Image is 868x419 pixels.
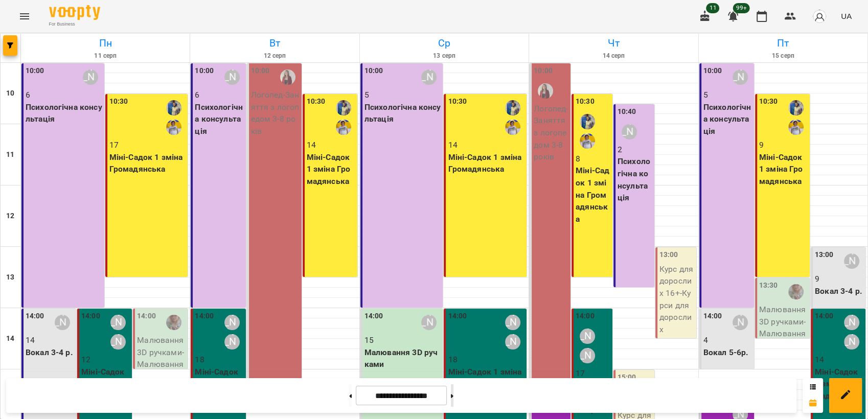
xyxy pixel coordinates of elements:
div: Єлисєєва Альбіна Олегівна [421,315,437,330]
label: 14:00 [26,311,44,322]
div: Мичка Наталія Ярославівна [580,348,595,363]
label: 14:00 [195,311,214,322]
p: Психологічна консультація [703,101,752,137]
h6: Ср [361,35,527,51]
button: UA [837,7,856,26]
div: Фефелова Людмила Іванівна [336,100,351,115]
p: 14 [448,139,524,151]
h6: 12 серп [192,51,357,61]
div: Кузьменко Лариса Георгіївна [844,315,859,330]
label: 14:00 [703,311,722,322]
div: Фефелова Людмила Іванівна [166,100,181,115]
div: Масич Римма Юріївна [55,315,70,330]
p: Психологічна консультація [195,101,243,137]
p: 14 [815,354,863,366]
label: 10:00 [703,65,722,77]
h6: 11 серп [22,51,188,61]
img: Літвінова Катерина [166,315,181,330]
p: 5 [703,89,752,101]
label: 13:00 [815,249,834,261]
h6: 14 [6,333,14,344]
p: Вокал 3-4 р. [815,285,863,297]
div: Мичка Наталія Ярославівна [224,334,240,350]
h6: 14 серп [531,51,696,61]
h6: 11 [6,149,14,160]
p: 9 [815,273,863,285]
div: Мичка Наталія Ярославівна [421,69,437,85]
p: 17 [109,139,186,151]
h6: Чт [531,35,696,51]
img: Яковенко Лариса Миколаївна [336,120,351,135]
div: Мичка Наталія Ярославівна [622,124,637,139]
img: Фефелова Людмила Іванівна [505,100,520,115]
img: Фефелова Людмила Іванівна [580,114,595,129]
label: 10:00 [26,65,44,77]
p: Логопед - Заняття з логопедом 3-8 років [534,103,568,163]
button: Menu [12,4,37,29]
p: Малювання 3D ручками [364,346,441,370]
label: 14:00 [448,311,467,322]
p: 2 [618,144,652,156]
p: Психологічна консультація [364,101,441,125]
p: 6 [195,89,243,101]
p: Міні-Садок 1 зміна Громадянська [576,165,610,225]
p: Малювання 3D ручками - Малювання 3-д ручками [759,304,808,352]
h6: 13 серп [361,51,527,61]
p: Логопед - Заняття з логопедом 3-8 років [251,89,300,137]
h6: Вт [192,35,357,51]
p: 18 [448,354,524,366]
img: Яковенко Лариса Миколаївна [166,120,181,135]
label: 14:00 [815,311,834,322]
h6: 12 [6,211,14,222]
img: Літвінова Катерина [788,284,804,299]
label: 10:00 [364,65,383,77]
p: Міні-Садок 1 зміна Громадянська [759,151,808,188]
p: 12 [81,354,130,366]
div: Кузьменко Лариса Георгіївна [110,315,126,330]
img: Яковенко Лариса Миколаївна [788,120,804,135]
label: 14:00 [364,311,383,322]
label: 14:00 [81,311,100,322]
p: Психологічна консультація [618,155,652,203]
div: Масич Римма Юріївна [844,253,859,269]
div: Фефелова Людмила Іванівна [788,100,804,115]
div: Мичка Наталія Ярославівна [505,334,520,350]
p: Міні-Садок 1 зміна Громадянська [815,366,863,402]
h6: 15 серп [700,51,866,61]
p: Психологічна консультація [26,101,102,125]
p: Малювання 3D ручками - Малювання 3-д ручками [137,334,186,382]
div: Кузьменко Лариса Георгіївна [580,329,595,344]
div: Мичка Наталія Ярославівна [110,334,126,350]
span: For Business [49,21,100,28]
h6: Пн [22,35,188,51]
p: 8 [576,153,610,165]
span: 11 [706,3,719,13]
p: 5 [364,89,441,101]
h6: Пт [700,35,866,51]
p: Курс для дорослих 16+ - Курси для дорослих [659,263,694,335]
div: Мичка Наталія Ярославівна [844,334,859,350]
p: 15 [364,334,441,346]
p: Міні-Садок 1 зміна Громадянська [448,151,524,175]
div: Яковенко Лариса Миколаївна [580,133,595,149]
img: Яковенко Лариса Миколаївна [505,120,520,135]
label: 10:40 [618,106,636,118]
img: Voopty Logo [49,5,100,20]
img: Єременко Ірина Олександрівна [538,83,553,99]
label: 13:00 [659,249,678,261]
img: Єременко Ірина Олександрівна [280,69,295,85]
label: 13:30 [759,280,778,291]
label: 10:30 [448,96,467,107]
img: avatar_s.png [812,9,827,24]
h6: 13 [6,272,14,283]
span: 99+ [733,3,750,13]
label: 14:00 [576,311,595,322]
div: Масич Римма Юріївна [733,315,748,330]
